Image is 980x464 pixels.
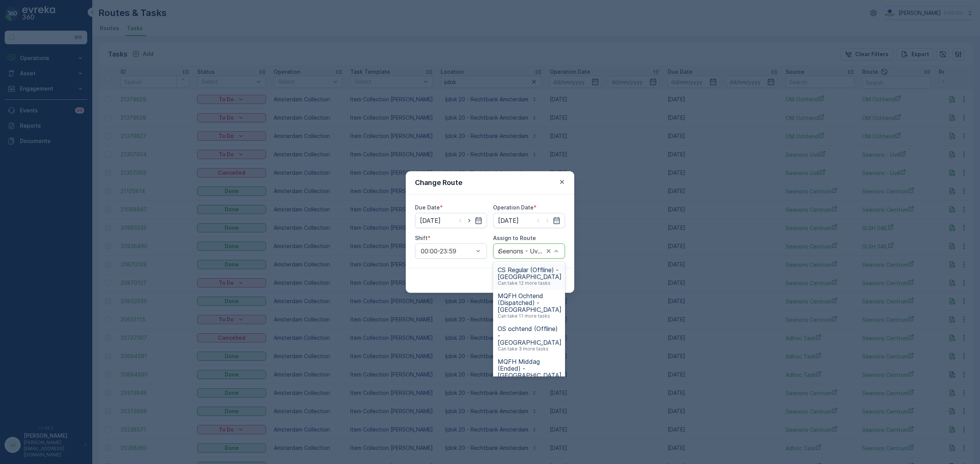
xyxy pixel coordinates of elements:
[415,177,462,188] p: Change Route
[415,204,440,211] label: Due Date
[498,358,562,379] span: MQFH Middag (Ended) - [GEOGRAPHIC_DATA]
[415,235,428,241] label: Shift
[498,346,549,352] p: Can take 3 more tasks
[498,325,562,346] span: OS ochtend (Offline) - [GEOGRAPHIC_DATA]
[493,213,565,228] input: dd/mm/yyyy
[498,313,550,319] p: Can take 11 more tasks
[493,204,534,211] label: Operation Date
[498,292,562,313] span: MQFH Ochtend (Dispatched) - [GEOGRAPHIC_DATA]
[498,280,550,286] p: Can take 12 more tasks
[493,235,536,241] label: Assign to Route
[498,266,562,280] span: CS Regular (Offline) - [GEOGRAPHIC_DATA]
[415,213,487,228] input: dd/mm/yyyy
